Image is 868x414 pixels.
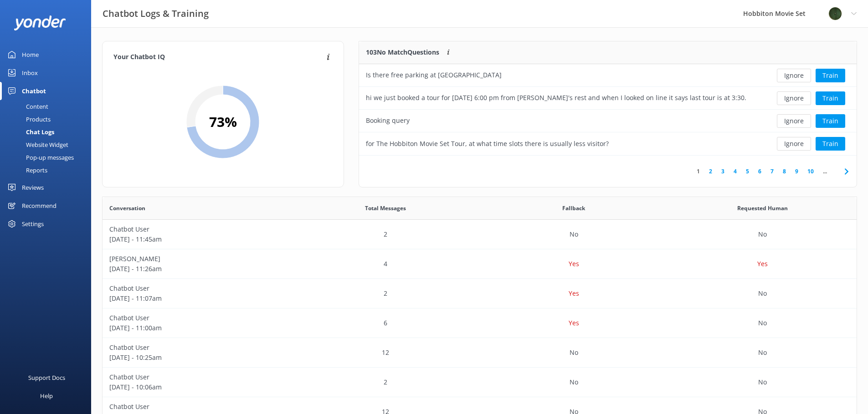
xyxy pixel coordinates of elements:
div: Settings [22,215,44,233]
p: 2 [384,377,387,387]
p: No [758,377,767,387]
button: Ignore [777,69,811,82]
div: Recommend [22,197,56,215]
button: Train [816,69,845,82]
a: 4 [729,167,741,176]
p: 6 [384,318,387,328]
button: Ignore [777,137,811,151]
img: yonder-white-logo.png [14,15,66,30]
a: Website Widget [5,138,91,151]
p: Chatbot User [109,343,284,353]
img: 34-1720495293.png [828,7,842,20]
a: 1 [692,167,704,176]
div: row [103,220,857,249]
a: 3 [717,167,729,176]
div: row [359,132,857,155]
h4: Your Chatbot IQ [113,52,324,62]
div: for The Hobbiton Movie Set Tour, at what time slots there is usually less visitor? [366,139,609,149]
a: 5 [741,167,754,176]
div: Booking query [366,116,410,126]
a: 7 [766,167,778,176]
div: Chat Logs [5,126,54,138]
button: Train [816,91,845,105]
p: No [758,318,767,328]
div: row [359,64,857,87]
div: Inbox [22,64,38,82]
div: Home [22,45,39,64]
p: [DATE] - 10:25am [109,353,284,363]
div: Reviews [22,178,44,197]
div: hi we just booked a tour for [DATE] 6:00 pm from [PERSON_NAME]'s rest and when I looked on line i... [366,93,749,103]
div: Chatbot [22,82,46,100]
h2: 73 % [209,111,237,133]
p: Chatbot User [109,372,284,382]
div: Reports [5,164,47,177]
div: row [103,279,857,308]
span: Fallback [562,204,585,212]
p: 2 [384,229,387,239]
a: Pop-up messages [5,151,91,164]
div: Website Widget [5,138,68,151]
div: Help [40,387,53,405]
div: Pop-up messages [5,151,74,164]
div: Support Docs [28,369,65,387]
p: No [570,377,578,387]
p: Chatbot User [109,224,284,234]
div: row [359,87,857,110]
a: Content [5,100,91,113]
p: 2 [384,288,387,298]
p: [DATE] - 10:06am [109,382,284,392]
div: row [103,308,857,338]
a: Chat Logs [5,126,91,138]
a: 8 [778,167,791,176]
a: 2 [704,167,717,176]
div: row [103,338,857,368]
p: Yes [757,259,768,269]
div: row [103,368,857,397]
p: No [758,348,767,358]
p: No [570,348,578,358]
a: 10 [803,167,818,176]
button: Train [816,114,845,128]
span: Total Messages [365,204,406,212]
p: [DATE] - 11:45am [109,234,284,244]
p: No [758,288,767,298]
a: 9 [791,167,803,176]
div: row [103,249,857,279]
p: Yes [569,318,579,328]
h3: Chatbot Logs & Training [103,6,209,21]
p: [DATE] - 11:00am [109,323,284,333]
p: Yes [569,288,579,298]
a: Reports [5,164,91,177]
a: Products [5,113,91,126]
p: Yes [569,259,579,269]
span: ... [818,167,832,176]
span: Conversation [109,204,145,212]
div: Is there free parking at [GEOGRAPHIC_DATA] [366,70,502,80]
p: Chatbot User [109,313,284,323]
div: Products [5,113,51,126]
p: [DATE] - 11:07am [109,293,284,303]
p: 12 [382,348,389,358]
div: row [359,110,857,132]
a: 6 [754,167,766,176]
p: Chatbot User [109,283,284,293]
p: Chatbot User [109,402,284,412]
div: grid [359,64,857,155]
p: No [570,229,578,239]
span: Requested Human [737,204,788,212]
div: Content [5,100,48,113]
p: [DATE] - 11:26am [109,264,284,274]
button: Ignore [777,114,811,128]
p: 4 [384,259,387,269]
button: Train [816,137,845,151]
p: [PERSON_NAME] [109,254,284,264]
p: 103 No Match Questions [366,47,439,57]
button: Ignore [777,91,811,105]
p: No [758,229,767,239]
